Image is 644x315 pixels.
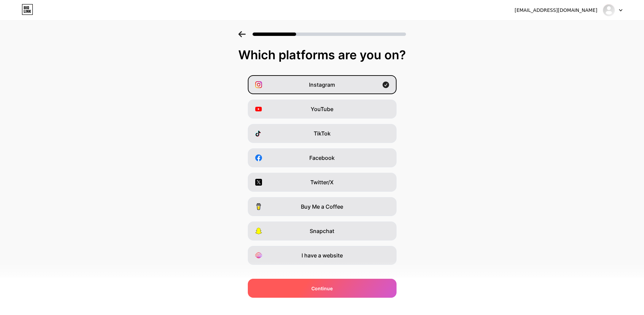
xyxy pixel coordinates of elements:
[311,285,333,292] span: Continue
[7,48,637,62] div: Which platforms are you on?
[310,227,334,235] span: Snapchat
[309,81,335,89] span: Instagram
[309,154,335,162] span: Facebook
[301,203,343,211] span: Buy Me a Coffee
[311,105,333,113] span: YouTube
[310,178,334,186] span: Twitter/X
[302,251,343,259] span: I have a website
[602,4,615,17] img: Abdul Rehman Ghuman
[314,129,331,138] span: TikTok
[515,7,597,14] div: [EMAIL_ADDRESS][DOMAIN_NAME]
